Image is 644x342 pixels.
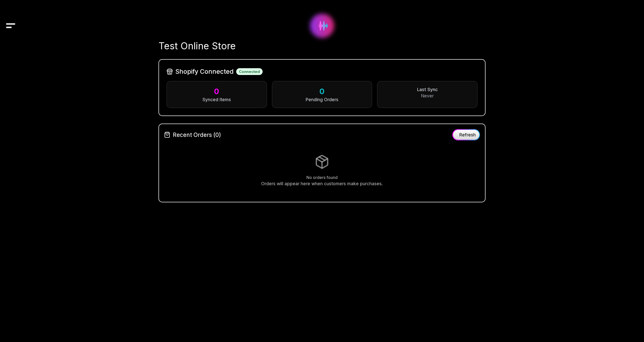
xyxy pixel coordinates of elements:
span: Test Online Store [158,40,236,52]
div: Last Sync [382,86,472,93]
p: Orders will appear here when customers make purchases. [164,180,480,187]
div: Never [382,93,472,99]
button: Drawer [5,12,16,23]
div: 0 [277,86,367,96]
img: Drawer [5,16,16,35]
img: Hydee Logo [312,16,332,36]
div: Synced Items [172,96,262,103]
button: Refresh [452,129,480,140]
span: Refresh [459,132,476,138]
span: Recent Orders (0) [173,130,221,139]
span: Shopify Connected [175,67,234,76]
div: Pending Orders [277,96,367,103]
div: 0 [172,86,262,96]
div: Connected [236,68,263,75]
p: No orders found [164,174,480,180]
